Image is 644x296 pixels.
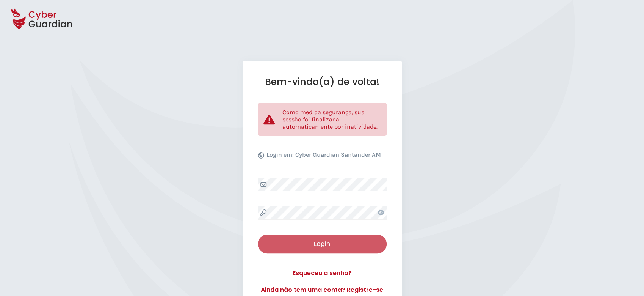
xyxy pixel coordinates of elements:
h1: Bem-vindo(a) de volta! [258,76,387,88]
p: Login em: [266,151,381,162]
p: Como medida segurança, sua sessão foi finalizada automaticamente por inatividade. [282,109,381,130]
b: Cyber Guardian Santander AM [295,151,381,158]
a: Esqueceu a senha? [258,269,387,278]
button: Login [258,235,387,253]
div: Login [263,239,381,249]
a: Ainda não tem uma conta? Registre-se [258,285,387,294]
